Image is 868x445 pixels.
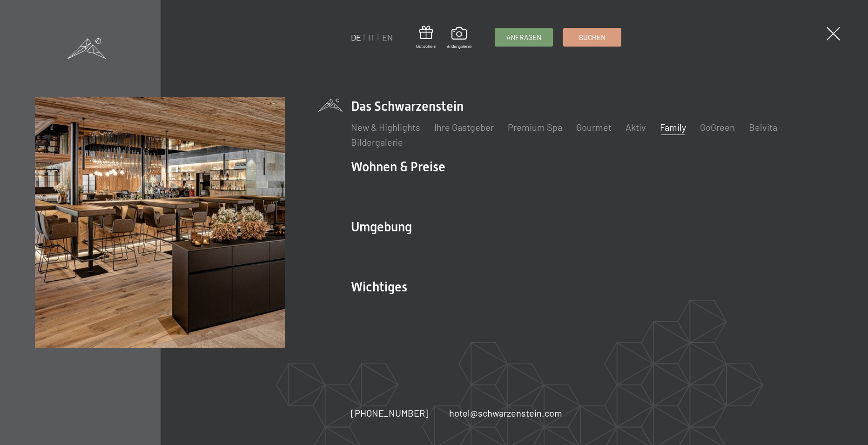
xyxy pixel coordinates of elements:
a: Bildergalerie [446,27,471,49]
span: Anfragen [506,33,541,42]
a: Gutschein [416,26,436,49]
a: Aktiv [626,121,646,133]
a: Family [660,121,686,133]
a: IT [368,32,375,42]
a: Anfragen [495,28,552,46]
span: Buchen [579,33,606,42]
span: [PHONE_NUMBER] [351,407,429,418]
a: EN [382,32,393,42]
a: Belvita [749,121,777,133]
a: GoGreen [700,121,735,133]
a: DE [351,32,361,42]
a: Bildergalerie [351,136,403,148]
a: Ihre Gastgeber [434,121,494,133]
a: Gourmet [576,121,612,133]
span: Gutschein [416,43,436,49]
a: Buchen [564,28,621,46]
span: Bildergalerie [446,43,471,49]
a: hotel@schwarzenstein.com [449,406,562,419]
a: [PHONE_NUMBER] [351,406,429,419]
a: Premium Spa [508,121,562,133]
a: New & Highlights [351,121,420,133]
